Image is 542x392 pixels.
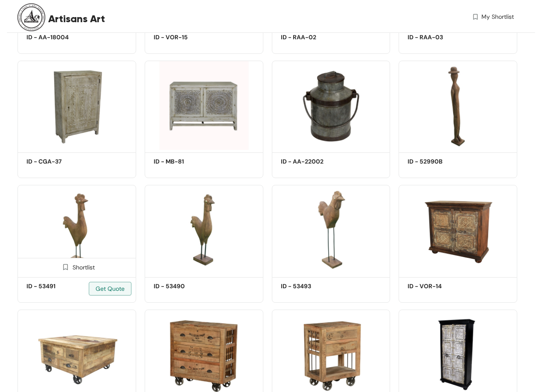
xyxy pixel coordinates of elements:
[61,263,70,271] img: Shortlist
[472,12,479,21] img: wishlist
[48,11,105,26] span: Artisans Art
[408,282,480,291] h5: ID - VOR-14
[272,185,390,275] img: 58474295-5d92-45cb-8fd7-14d9474a7ece
[26,33,99,42] h5: ID - AA-18004
[89,282,131,295] button: Get Quote
[17,61,136,150] img: 8dd759bd-b56b-4d26-b096-6118c42c101e
[154,33,226,42] h5: ID - VOR-15
[59,263,95,271] div: Shortlist
[17,185,136,275] img: 787c70c5-b695-443c-a470-c92c0d2c86c9
[17,3,45,31] img: Buyer Portal
[96,284,125,293] span: Get Quote
[281,282,353,291] h5: ID - 53493
[26,282,99,291] h5: ID - 53491
[399,185,517,275] img: 054d0c36-5c0a-4c45-b474-b84a90394bb0
[481,12,514,21] span: My Shortlist
[408,157,480,166] h5: ID - 52990B
[272,61,390,150] img: 3130da03-0647-4ed9-8022-39d44abd9826
[281,157,353,166] h5: ID - AA-22002
[408,33,480,42] h5: ID - RAA-03
[145,185,263,275] img: 66b49be1-e124-41fa-879a-c7948d4c28a4
[281,33,353,42] h5: ID - RAA-02
[399,61,517,150] img: 03ff68fb-88ce-45ce-b9ef-03e5de76fcd8
[26,157,99,166] h5: ID - CGA-37
[145,61,263,150] img: 51120e1a-4279-4756-a83a-a649368ae03c
[154,157,226,166] h5: ID - MB-81
[154,282,226,291] h5: ID - 53490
